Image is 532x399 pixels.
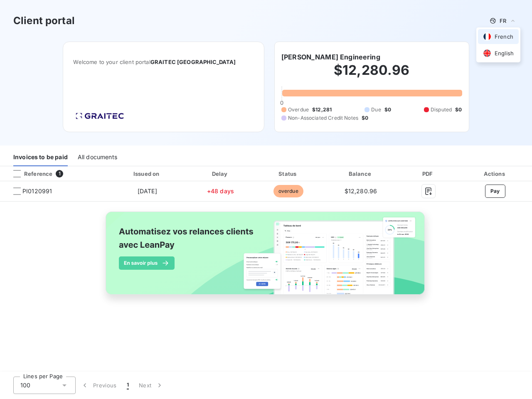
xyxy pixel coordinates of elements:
div: Reference [7,170,52,177]
h3: Client portal [13,13,75,28]
span: $12,280.96 [345,187,377,195]
span: overdue [273,185,303,197]
span: PI0120991 [22,187,52,195]
span: Due [371,106,381,113]
div: Issued on [109,170,185,178]
span: $0 [455,106,462,113]
span: [DATE] [138,187,157,195]
span: 1 [127,381,129,389]
span: +48 days [207,187,234,195]
button: 1 [122,377,134,394]
span: Disputed [431,106,452,113]
img: Company logo [73,110,126,122]
span: 100 [20,381,30,389]
span: $0 [362,114,368,122]
div: Status [255,170,321,178]
button: Previous [76,377,122,394]
div: PDF [400,170,457,178]
span: English [495,49,514,57]
button: Next [134,377,169,394]
h6: [PERSON_NAME] Engineering [281,52,380,62]
span: FR [500,17,506,24]
span: 1 [56,170,63,177]
span: $0 [384,106,391,113]
div: Balance [325,170,397,178]
span: French [495,33,513,41]
div: Invoices to be paid [13,149,68,166]
div: All documents [78,149,117,166]
button: Pay [485,185,505,198]
span: 0 [280,99,283,106]
div: Delay [189,170,252,178]
span: Overdue [288,106,309,113]
span: GRAITEC [GEOGRAPHIC_DATA] [150,59,236,65]
h2: $12,280.96 [281,62,462,87]
span: $12,281 [312,106,332,113]
img: banner [98,207,434,309]
span: Non-Associated Credit Notes [288,114,358,122]
span: Welcome to your client portal [73,59,254,65]
div: Actions [460,170,530,178]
